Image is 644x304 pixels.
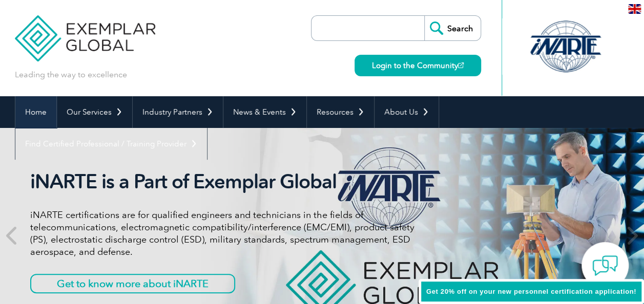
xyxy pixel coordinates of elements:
[57,96,132,128] a: Our Services
[307,96,374,128] a: Resources
[30,209,414,258] p: iNARTE certifications are for qualified engineers and technicians in the fields of telecommunicat...
[30,170,414,193] h2: iNARTE is a Part of Exemplar Global
[628,4,641,14] img: en
[15,96,56,128] a: Home
[592,253,618,278] img: contact-chat.png
[375,96,439,128] a: About Us
[133,96,223,128] a: Industry Partners
[458,62,464,68] img: open_square.png
[424,16,481,40] input: Search
[223,96,306,128] a: News & Events
[15,69,127,80] p: Leading the way to excellence
[355,55,481,76] a: Login to the Community
[30,274,235,293] a: Get to know more about iNARTE
[15,128,207,160] a: Find Certified Professional / Training Provider
[426,288,636,295] span: Get 20% off on your new personnel certification application!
